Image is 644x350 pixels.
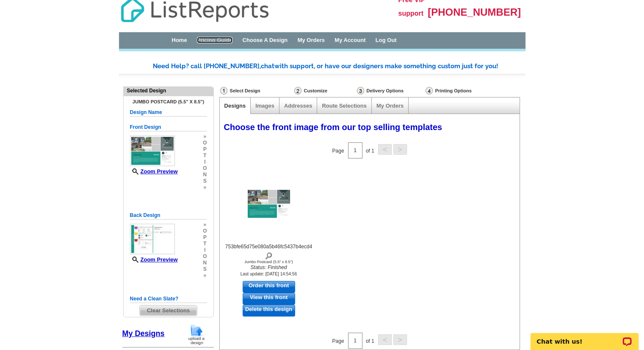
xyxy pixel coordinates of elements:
span: Page [332,147,344,153]
div: Customize [293,86,356,95]
a: Delete this design [243,305,295,317]
span: » [203,184,207,191]
span: Page [332,338,344,344]
span: » [203,272,207,279]
img: Printing Options & Summary [426,87,433,94]
div: Selected Design [124,87,213,94]
span: o [203,165,207,172]
img: small-thumb.jpg [130,224,175,254]
span: o [203,228,207,234]
div: 753bfe65d75e080a5b46fc5437b4ecd4 [222,243,315,260]
img: small-thumb.jpg [130,136,175,166]
button: < [378,144,392,155]
h4: Jumbo Postcard (5.5" x 8.5") [130,99,207,104]
span: [PHONE_NUMBER] [428,6,521,18]
h5: Design Name [130,108,207,117]
h5: Front Design [130,123,207,131]
span: of 1 [366,147,374,153]
div: Jumbo Postcard (5.5" x 8.5") [222,260,315,264]
span: s [203,178,207,184]
button: > [393,334,407,345]
span: p [203,146,207,153]
img: Delivery Options [357,87,364,94]
a: My Orders [376,103,404,109]
iframe: LiveChat chat widget [525,323,644,350]
div: Printing Options [425,86,500,95]
a: View this front [243,293,295,305]
img: upload-design [185,324,207,345]
button: > [393,144,407,155]
a: Addresses [284,103,312,109]
span: chat [261,62,274,70]
span: i [203,247,207,253]
span: t [203,153,207,159]
a: use this design [243,281,295,293]
a: My Account [334,37,365,43]
a: Images [255,103,274,109]
img: Customize [294,87,301,94]
small: Last update: [DATE] 14:54:56 [240,272,297,276]
a: Choose A Design [243,37,288,43]
a: Zoom Preview [130,168,178,175]
a: My Orders [298,37,325,43]
a: Route Selections [322,103,366,109]
span: of 1 [366,338,374,344]
span: » [203,222,207,228]
div: Need Help? call [PHONE_NUMBER], with support, or have our designers make something custom just fo... [153,62,525,71]
span: o [203,140,207,146]
span: n [203,172,207,178]
span: p [203,234,207,241]
span: t [203,241,207,247]
a: Designs [224,103,246,109]
a: Home [171,37,187,43]
a: Pricing Guide [197,37,233,43]
span: s [203,266,207,272]
a: Zoom Preview [130,256,178,263]
a: My Designs [122,329,165,338]
a: Log Out [376,37,397,43]
div: Select Design [219,86,293,97]
h5: Need a Clean Slate? [130,295,207,303]
img: view design details [265,250,273,260]
div: Delivery Options [356,86,425,97]
img: Select Design [220,87,227,94]
span: o [203,253,207,260]
button: < [378,334,392,345]
span: Choose the front image from our top selling templates [224,122,442,132]
img: 753bfe65d75e080a5b46fc5437b4ecd4 [248,190,290,218]
i: Status: Finished [222,264,315,271]
span: » [203,133,207,140]
span: Clear Selections [140,306,197,316]
span: i [203,159,207,165]
h5: Back Design [130,211,207,219]
span: n [203,260,207,266]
